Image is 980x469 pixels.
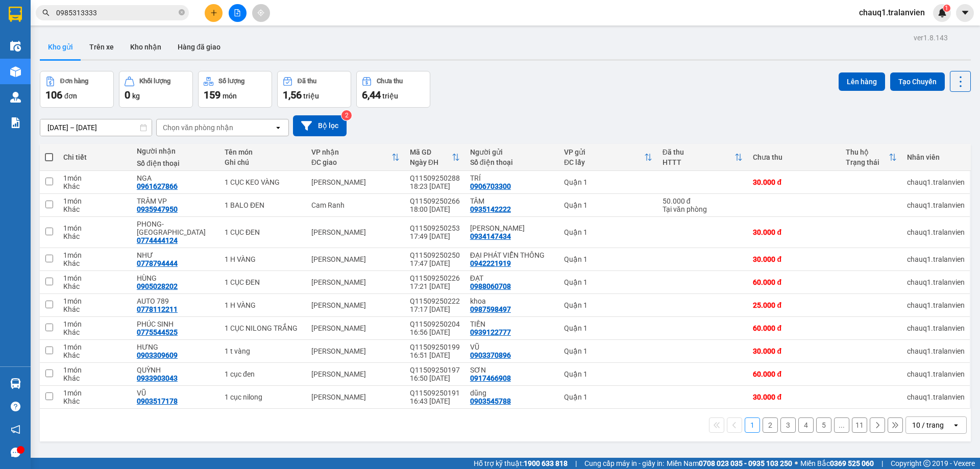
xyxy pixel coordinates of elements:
[125,89,130,101] span: 0
[470,366,554,374] div: SƠN
[846,158,889,166] div: Trạng thái
[341,110,352,120] sup: 2
[225,324,301,332] div: 1 CỤC NILONG TRẮNG
[63,259,127,267] div: Khác
[470,328,511,336] div: 0939122777
[274,124,282,132] svg: open
[311,158,391,166] div: ĐC giao
[952,421,960,429] svg: open
[839,72,885,91] button: Lên hàng
[470,232,511,240] div: 0934147434
[225,148,301,156] div: Tên món
[564,347,652,355] div: Quận 1
[377,78,403,85] div: Chưa thu
[179,9,185,15] span: close-circle
[559,144,657,171] th: Toggle SortBy
[306,144,405,171] th: Toggle SortBy
[841,144,902,171] th: Toggle SortBy
[474,458,568,469] span: Hỗ trợ kỹ thuật:
[798,417,814,433] button: 4
[564,370,652,378] div: Quận 1
[63,224,127,232] div: 1 món
[137,259,178,267] div: 0778794444
[298,78,316,85] div: Đã thu
[938,8,947,17] img: icon-new-feature
[753,278,835,286] div: 60.000 đ
[63,389,127,397] div: 1 món
[410,389,460,397] div: Q11509250191
[218,78,244,85] div: Số lượng
[663,148,735,156] div: Đã thu
[470,158,554,166] div: Số điện thoại
[198,71,272,108] button: Số lượng159món
[234,9,241,16] span: file-add
[63,251,127,259] div: 1 món
[11,402,20,411] span: question-circle
[470,351,511,359] div: 0903370896
[410,297,460,305] div: Q11509250222
[311,255,400,263] div: [PERSON_NAME]
[923,460,930,467] span: copyright
[800,458,874,469] span: Miền Bắc
[311,393,400,401] div: [PERSON_NAME]
[137,251,214,259] div: NHƯ
[914,32,948,43] div: ver 1.8.143
[575,458,577,469] span: |
[410,174,460,182] div: Q11509250288
[210,9,217,16] span: plus
[470,320,554,328] div: TIẾN
[852,417,867,433] button: 11
[225,347,301,355] div: 1 t vàng
[137,174,214,182] div: NGA
[40,71,114,108] button: Đơn hàng106đơn
[907,301,965,309] div: chauq1.tralanvien
[699,459,792,467] strong: 0708 023 035 - 0935 103 250
[137,282,178,290] div: 0905028202
[122,35,169,59] button: Kho nhận
[9,7,22,22] img: logo-vxr
[753,153,835,161] div: Chưa thu
[564,255,652,263] div: Quận 1
[564,158,644,166] div: ĐC lấy
[311,324,400,332] div: [PERSON_NAME]
[961,8,970,17] span: caret-down
[470,305,511,313] div: 0987598497
[564,278,652,286] div: Quận 1
[45,89,62,101] span: 106
[63,297,127,305] div: 1 món
[137,147,214,155] div: Người nhận
[63,197,127,205] div: 1 món
[205,4,223,22] button: plus
[137,159,214,167] div: Số điện thoại
[137,397,178,405] div: 0903517178
[137,374,178,382] div: 0933903043
[881,458,883,469] span: |
[470,374,511,382] div: 0917466908
[830,459,874,467] strong: 0369 525 060
[907,347,965,355] div: chauq1.tralanvien
[663,158,735,166] div: HTTT
[657,144,748,171] th: Toggle SortBy
[56,7,177,18] input: Tìm tên, số ĐT hoặc mã đơn
[470,259,511,267] div: 0942221919
[470,197,554,205] div: TÂM
[137,220,214,236] div: PHONG- ĐỨC
[283,89,302,101] span: 1,56
[470,251,554,259] div: ĐẠI PHÁT VIỄN THÔNG
[64,92,77,100] span: đơn
[137,274,214,282] div: HÙNG
[410,232,460,240] div: 17:49 [DATE]
[63,397,127,405] div: Khác
[410,148,452,156] div: Mã GD
[204,89,220,101] span: 159
[163,122,233,133] div: Chọn văn phòng nhận
[410,374,460,382] div: 16:50 [DATE]
[63,282,127,290] div: Khác
[63,205,127,213] div: Khác
[564,324,652,332] div: Quận 1
[907,370,965,378] div: chauq1.tralanvien
[470,274,554,282] div: ĐẠT
[470,224,554,232] div: TẤN LONG
[225,393,301,401] div: 1 cục nilong
[410,251,460,259] div: Q11509250250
